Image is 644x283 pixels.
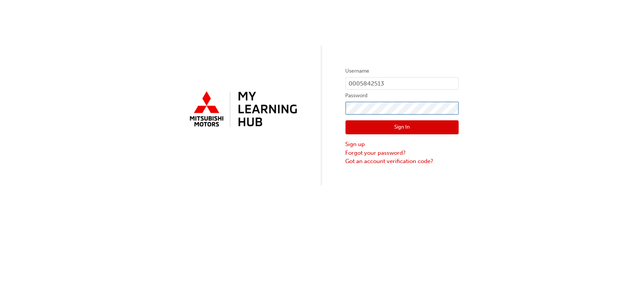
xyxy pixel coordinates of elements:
[346,91,459,100] label: Password
[346,157,459,166] a: Got an account verification code?
[346,77,459,90] input: Username
[346,149,459,157] a: Forgot your password?
[346,120,459,135] button: Sign In
[186,88,299,131] img: mmal
[346,140,459,149] a: Sign up
[346,67,459,76] label: Username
